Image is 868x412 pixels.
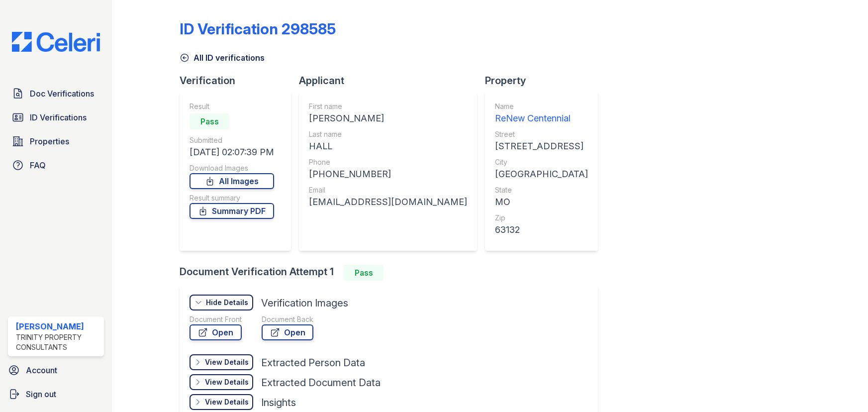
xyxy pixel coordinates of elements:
div: Zip [495,213,588,223]
div: Result [190,102,274,111]
span: FAQ [30,159,46,171]
div: [PHONE_NUMBER] [309,167,467,181]
div: Hide Details [206,298,248,308]
div: City [495,157,588,167]
div: Applicant [299,74,485,88]
div: View Details [205,357,249,367]
div: Document Verification Attempt 1 [180,265,606,281]
span: ID Verifications [30,111,87,123]
div: [STREET_ADDRESS] [495,139,588,153]
div: View Details [205,377,249,387]
div: Insights [261,396,296,410]
iframe: chat widget [826,372,858,402]
span: Doc Verifications [30,88,94,100]
div: View Details [205,397,249,407]
div: State [495,185,588,195]
img: CE_Logo_Blue-a8612792a0a2168367f1c8372b55b34899dd931a85d93a1a3d3e32e68fde9ad4.png [4,32,108,52]
div: Street [495,129,588,139]
div: ReNew Centennial [495,111,588,125]
a: Properties [8,131,104,151]
div: 63132 [495,223,588,237]
div: Pass [190,113,229,129]
div: Document Back [262,314,313,324]
a: All Images [190,173,274,189]
a: Doc Verifications [8,84,104,103]
div: Download Images [190,163,274,173]
span: Sign out [26,388,56,400]
div: Result summary [190,193,274,203]
a: FAQ [8,155,104,175]
div: [PERSON_NAME] [16,320,100,332]
div: Pass [344,265,384,281]
div: Property [485,74,606,88]
div: Phone [309,157,467,167]
div: First name [309,102,467,111]
a: Account [4,360,108,380]
a: Name ReNew Centennial [495,102,588,125]
a: All ID verifications [180,52,265,64]
div: Verification Images [261,296,348,310]
div: Last name [309,129,467,139]
div: Document Front [190,314,242,324]
div: Extracted Person Data [261,356,365,370]
div: Submitted [190,135,274,145]
div: [PERSON_NAME] [309,111,467,125]
div: Name [495,102,588,111]
div: [GEOGRAPHIC_DATA] [495,167,588,181]
div: Extracted Document Data [261,376,381,390]
a: Open [190,324,242,340]
div: ID Verification 298585 [180,20,336,38]
div: Email [309,185,467,195]
div: Verification [180,74,299,88]
a: Open [262,324,313,340]
div: [DATE] 02:07:39 PM [190,145,274,159]
div: HALL [309,139,467,153]
a: Sign out [4,384,108,404]
div: Trinity Property Consultants [16,332,100,352]
a: Summary PDF [190,203,274,219]
span: Account [26,364,57,376]
a: ID Verifications [8,107,104,127]
div: [EMAIL_ADDRESS][DOMAIN_NAME] [309,195,467,209]
span: Properties [30,135,69,147]
div: MO [495,195,588,209]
